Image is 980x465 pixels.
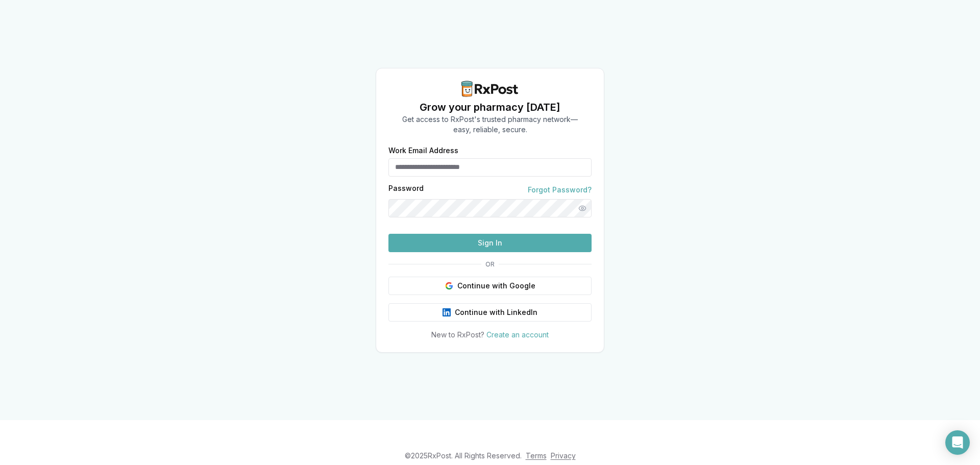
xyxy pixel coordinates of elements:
a: Terms [526,451,547,460]
a: Create an account [486,330,549,339]
p: Get access to RxPost's trusted pharmacy network— easy, reliable, secure. [402,114,578,135]
button: Continue with Google [388,277,592,295]
a: Privacy [551,451,576,460]
a: Forgot Password? [528,185,592,195]
div: Open Intercom Messenger [945,430,970,455]
img: RxPost Logo [457,81,523,97]
button: Show password [573,199,592,217]
span: OR [481,260,499,268]
button: Continue with LinkedIn [388,303,592,322]
img: LinkedIn [443,308,451,316]
label: Password [388,185,424,195]
img: Google [445,282,453,290]
h1: Grow your pharmacy [DATE] [402,100,578,114]
button: Sign In [388,234,592,252]
span: New to RxPost? [431,330,484,339]
label: Work Email Address [388,147,592,154]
